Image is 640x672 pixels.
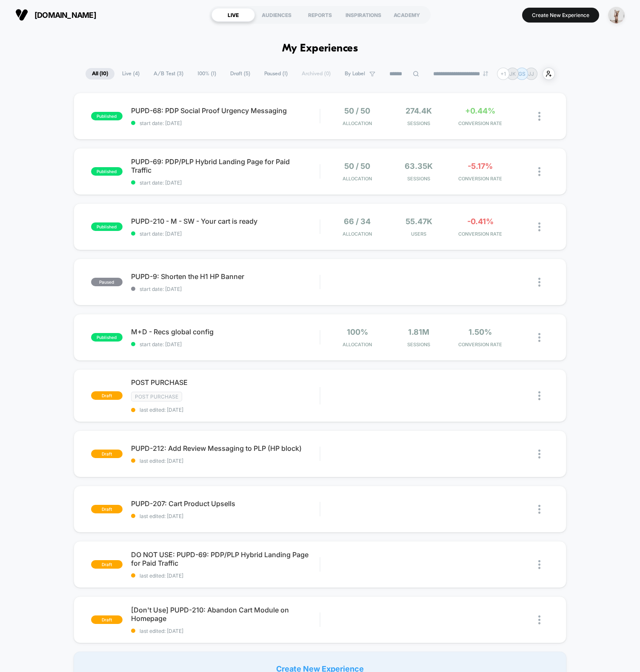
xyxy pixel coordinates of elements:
div: LIVE [211,8,255,22]
span: published [91,222,123,231]
span: draft [91,505,123,513]
img: close [538,222,540,231]
span: Allocation [343,120,372,126]
span: -5.17% [468,162,493,171]
span: 274.4k [406,106,432,115]
span: 1.81M [408,327,429,336]
div: INSPIRATIONS [342,8,385,22]
span: 55.47k [406,217,432,226]
span: Allocation [343,176,372,182]
span: DO NOT USE: PUPD-69: PDP/PLP Hybrid Landing Page for Paid Traffic [131,550,320,567]
span: draft [91,391,123,400]
span: start date: [DATE] [131,341,320,347]
span: 50 / 50 [344,106,370,115]
img: ppic [608,7,625,23]
span: start date: [DATE] [131,231,320,237]
span: PUPD-207: Cart Product Upsells [131,499,320,508]
span: CONVERSION RATE [451,342,509,347]
span: CONVERSION RATE [451,176,509,182]
span: CONVERSION RATE [451,120,509,126]
span: 50 / 50 [344,162,370,171]
p: JJ [528,71,534,77]
span: [DOMAIN_NAME] [34,11,96,20]
img: close [538,560,540,569]
span: last edited: [DATE] [131,513,320,519]
span: A/B Test ( 3 ) [147,68,190,80]
span: PUPD-212: Add Review Messaging to PLP (HP block) [131,444,320,453]
img: Visually logo [15,9,28,21]
span: Allocation [343,231,372,237]
img: close [538,167,540,176]
span: -0.41% [467,217,494,226]
span: draft [91,450,123,458]
img: close [538,505,540,514]
span: last edited: [DATE] [131,572,320,579]
span: PUPD-69: PDP/PLP Hybrid Landing Page for Paid Traffic [131,157,320,174]
span: last edited: [DATE] [131,458,320,464]
span: draft [91,560,123,569]
div: ACADEMY [385,8,429,22]
span: Sessions [390,342,447,347]
span: CONVERSION RATE [451,231,509,237]
span: PUPD-210 - M - SW - Your cart is ready [131,217,320,225]
span: published [91,333,123,342]
div: + 1 [497,68,509,80]
span: PUPD-68: PDP Social Proof Urgency Messaging [131,106,320,115]
span: 100% [347,327,368,336]
img: end [483,71,488,76]
img: close [538,615,540,624]
div: AUDIENCES [255,8,298,22]
button: ppic [606,6,627,24]
span: published [91,167,123,176]
p: GS [518,71,526,77]
span: 100% ( 1 ) [191,68,223,80]
img: close [538,391,540,400]
span: All ( 10 ) [86,68,114,80]
span: Paused ( 1 ) [258,68,294,80]
span: Post Purchase [131,392,182,401]
img: close [538,333,540,342]
button: [DOMAIN_NAME] [13,8,99,22]
span: Draft ( 5 ) [224,68,257,80]
span: [Don't Use] PUPD-210: Abandon Cart Module on Homepage [131,606,320,623]
h1: My Experiences [282,43,358,55]
span: By Label [345,71,365,77]
p: JK [509,71,516,77]
span: 1.50% [469,327,492,336]
span: M+D - Recs global config [131,327,320,336]
span: Live ( 4 ) [116,68,146,80]
span: start date: [DATE] [131,120,320,126]
span: last edited: [DATE] [131,628,320,634]
span: 66 / 34 [344,217,371,226]
button: Create New Experience [522,8,599,23]
span: published [91,112,123,120]
span: Sessions [390,176,447,182]
span: 63.35k [405,162,433,171]
img: close [538,450,540,458]
span: paused [91,278,123,286]
span: +0.44% [465,106,495,115]
div: REPORTS [298,8,342,22]
span: Allocation [343,342,372,347]
img: close [538,112,540,121]
span: start date: [DATE] [131,286,320,292]
span: draft [91,615,123,624]
span: Users [390,231,447,237]
img: close [538,278,540,287]
span: last edited: [DATE] [131,407,320,413]
span: start date: [DATE] [131,179,320,186]
span: PUPD-9: Shorten the H1 HP Banner [131,272,320,281]
span: Sessions [390,120,447,126]
span: POST PURCHASE [131,378,320,387]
